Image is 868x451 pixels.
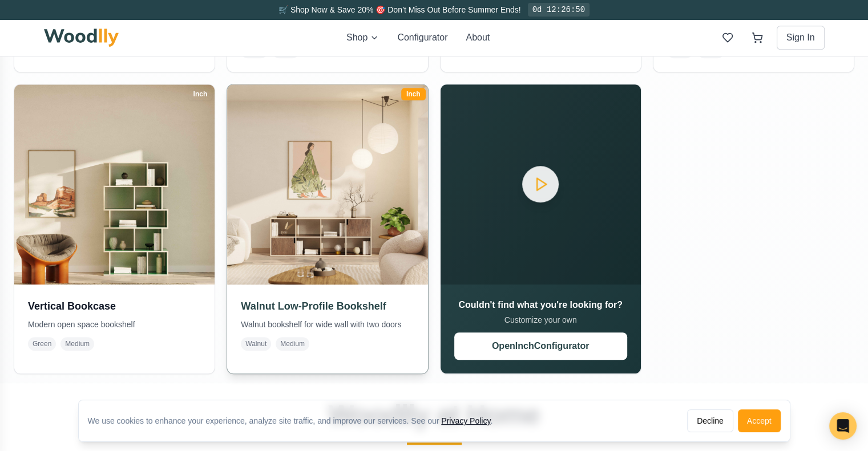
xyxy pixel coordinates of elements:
[188,88,213,100] div: Inch
[441,416,490,425] a: Privacy Policy
[222,79,433,290] img: Walnut Low-Profile Bookshelf
[397,31,447,44] button: Configurator
[88,415,502,426] div: We use cookies to enhance your experience, analyze site traffic, and improve our services. See our .
[44,29,119,47] img: Woodlly
[687,409,733,432] button: Decline
[777,26,825,50] button: Sign In
[466,31,490,44] button: About
[241,298,414,314] h3: Walnut Low-Profile Bookshelf
[14,84,215,285] img: Vertical Bookcase
[241,337,271,351] span: Walnut
[278,5,521,14] span: 🛒 Shop Now & Save 20% 🎯 Don’t Miss Out Before Summer Ends!
[454,298,627,312] h3: Couldn't find what you're looking for?
[454,332,627,360] button: OpenInchConfigurator
[28,319,201,330] p: Modern open space bookshelf
[401,88,426,100] div: Inch
[738,409,781,432] button: Accept
[241,319,414,330] p: Walnut bookshelf for wide wall with two doors
[60,337,94,351] span: Medium
[454,314,627,326] p: Customize your own
[346,31,379,44] button: Shop
[528,3,590,17] div: 0d 12:26:50
[276,337,309,351] span: Medium
[829,412,857,440] div: Open Intercom Messenger
[28,298,201,314] h3: Vertical Bookcase
[28,337,56,351] span: Green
